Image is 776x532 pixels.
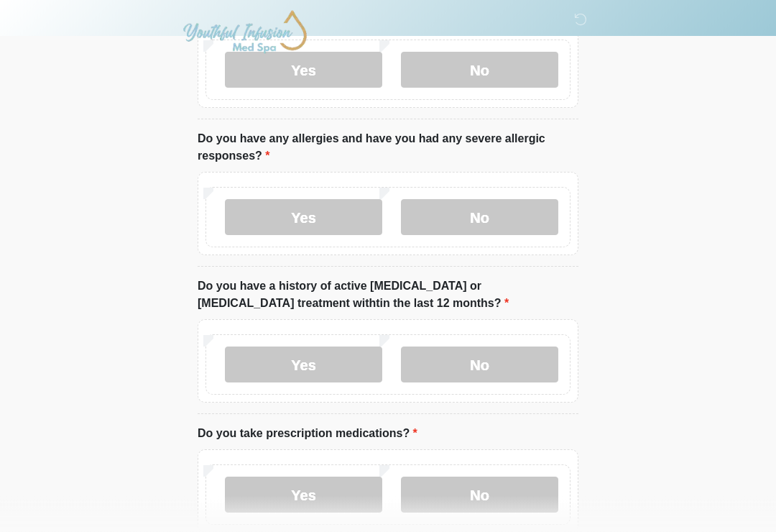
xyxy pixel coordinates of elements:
[225,347,382,383] label: Yes
[225,200,382,236] label: Yes
[401,200,558,236] label: No
[401,347,558,383] label: No
[225,477,382,513] label: Yes
[198,426,417,443] label: Do you take prescription medications?
[198,131,578,165] label: Do you have any allergies and have you had any severe allergic responses?
[401,477,558,513] label: No
[198,278,578,313] label: Do you have a history of active [MEDICAL_DATA] or [MEDICAL_DATA] treatment withtin the last 12 mo...
[225,52,382,88] label: Yes
[401,52,558,88] label: No
[183,11,307,54] img: Youthful Infusion Med Spa - Grapevine Logo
